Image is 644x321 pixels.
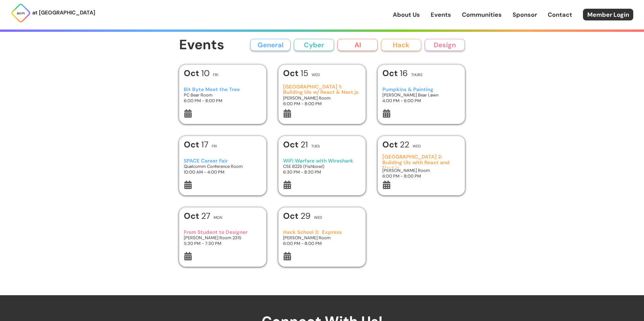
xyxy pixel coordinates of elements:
[184,68,201,79] b: Oct
[283,69,308,77] h1: 15
[283,169,361,175] h3: 6:30 PM - 8:30 PM
[283,164,361,169] h3: CSE B225 (Fishbowl)
[214,216,222,219] h2: Mon
[283,84,361,95] h3: [GEOGRAPHIC_DATA] 1: Building UIs w/ React & Next.js
[382,168,461,173] h3: [PERSON_NAME] Room
[312,73,320,77] h2: Wed
[212,144,217,148] h2: Fri
[283,212,311,220] h1: 29
[431,10,451,19] a: Events
[179,38,224,53] h1: Events
[184,235,262,241] h3: [PERSON_NAME] Room 2315
[382,68,400,79] b: Oct
[283,140,308,149] h1: 21
[382,69,408,77] h1: 16
[184,230,262,235] h3: From Student to Designer
[382,98,461,104] h3: 4:00 PM - 6:00 PM
[283,68,301,79] b: Oct
[283,101,361,107] h3: 6:00 PM - 8:00 PM
[382,140,409,149] h1: 22
[583,9,633,20] a: Member Login
[548,10,572,19] a: Contact
[311,144,320,148] h2: Tues
[250,39,290,51] button: General
[184,164,262,169] h3: Qualcomm Conference Room
[425,39,465,51] button: Design
[462,10,502,19] a: Communities
[283,139,301,150] b: Oct
[11,3,31,23] img: ACM Logo
[411,73,422,77] h2: Thurs
[382,173,461,179] h3: 6:00 PM - 8:00 PM
[513,10,537,19] a: Sponsor
[382,139,400,150] b: Oct
[184,210,201,221] b: Oct
[184,158,262,164] h3: SPACE Career Fair
[382,92,461,98] h3: [PERSON_NAME] Bear Lawn
[283,95,361,101] h3: [PERSON_NAME] Room
[283,230,361,235] h3: Hack School 3: Express
[184,169,262,175] h3: 10:00 AM - 4:00 PM
[184,92,262,98] h3: PC Bear Room
[283,210,301,221] b: Oct
[184,140,208,149] h1: 17
[184,69,210,77] h1: 10
[213,73,218,77] h2: Fri
[314,216,322,219] h2: Wed
[184,241,262,246] h3: 5:30 PM - 7:30 PM
[382,154,461,168] h3: [GEOGRAPHIC_DATA] 2: Building UIs with React and Next.js
[294,39,334,51] button: Cyber
[184,212,210,220] h1: 27
[283,241,361,246] h3: 6:00 PM - 8:00 PM
[11,3,95,23] a: at [GEOGRAPHIC_DATA]
[184,139,201,150] b: Oct
[413,144,421,148] h2: Wed
[283,158,361,164] h3: WiFi Warfare with Wireshark
[184,87,262,92] h3: Bit Byte Meet the Tree
[381,39,421,51] button: Hack
[32,8,95,17] p: at [GEOGRAPHIC_DATA]
[283,235,361,241] h3: [PERSON_NAME] Room
[337,39,378,51] button: AI
[184,98,262,104] h3: 6:00 PM - 8:00 PM
[382,87,461,92] h3: Pumpkins & Painting
[393,10,420,19] a: About Us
